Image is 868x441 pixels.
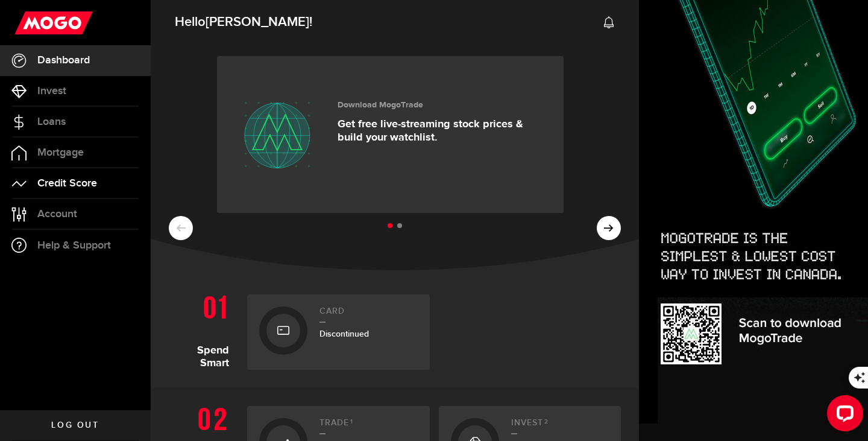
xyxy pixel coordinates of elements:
[37,55,90,66] span: Dashboard
[511,418,609,434] h2: Invest
[37,86,66,97] span: Invest
[37,178,97,189] span: Credit Score
[817,390,868,441] iframe: LiveChat chat widget
[37,209,77,220] span: Account
[319,418,418,434] h2: Trade
[544,418,549,425] sup: 2
[37,240,111,251] span: Help & Support
[338,118,546,144] p: Get free live-streaming stock prices & build your watchlist.
[175,10,312,35] span: Hello !
[338,100,546,110] h3: Download MogoTrade
[206,14,309,30] span: [PERSON_NAME]
[247,294,430,370] a: CardDiscontinued
[217,56,564,213] a: Download MogoTrade Get free live-streaming stock prices & build your watchlist.
[51,421,99,430] span: Log out
[37,116,66,127] span: Loans
[37,147,84,158] span: Mortgage
[319,306,418,323] h2: Card
[319,329,369,339] span: Discontinued
[350,418,353,425] sup: 1
[169,288,238,370] h1: Spend Smart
